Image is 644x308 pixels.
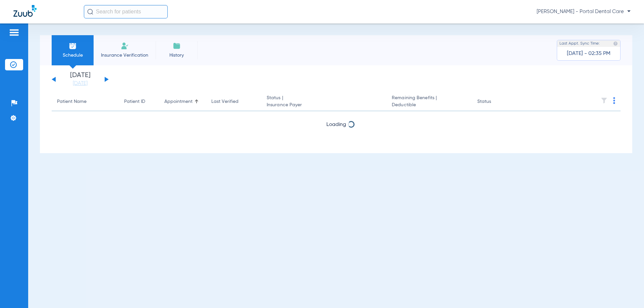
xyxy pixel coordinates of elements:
div: Appointment [164,98,193,105]
span: History [161,52,193,59]
img: Zuub Logo [13,5,37,17]
img: History [173,42,181,50]
img: last sync help info [613,41,618,46]
li: [DATE] [60,72,100,87]
div: Last Verified [211,98,256,105]
span: Loading [326,122,346,127]
div: Last Verified [211,98,238,105]
span: Insurance Payer [267,102,381,109]
th: Remaining Benefits | [386,93,472,111]
img: Search Icon [87,9,93,15]
div: Appointment [164,98,201,105]
span: [PERSON_NAME] - Portal Dental Care [537,8,631,15]
img: Manual Insurance Verification [121,42,129,50]
span: Deductible [392,102,466,109]
div: Patient Name [57,98,113,105]
div: Patient ID [124,98,154,105]
span: Schedule [57,52,89,59]
img: filter.svg [601,97,607,104]
div: Patient Name [57,98,87,105]
a: [DATE] [60,80,100,87]
th: Status | [261,93,386,111]
img: hamburger-icon [9,28,19,37]
img: Schedule [69,42,77,50]
span: [DATE] - 02:35 PM [567,50,610,57]
span: Insurance Verification [99,52,151,59]
span: Last Appt. Sync Time: [559,40,600,47]
div: Patient ID [124,98,145,105]
th: Status [472,93,517,111]
img: group-dot-blue.svg [613,97,615,104]
input: Search for patients [84,5,168,18]
iframe: Chat Widget [610,276,644,308]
